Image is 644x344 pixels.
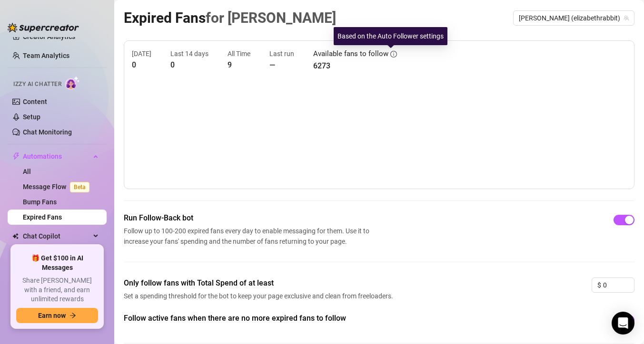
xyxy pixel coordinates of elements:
article: 0 [170,59,208,71]
a: Expired Fans [23,213,62,221]
article: — [269,59,294,71]
div: Open Intercom Messenger [612,312,634,334]
a: Chat Monitoring [23,128,72,136]
article: 0 [132,59,151,71]
span: Follow active fans when there are no more expired fans to follow [124,313,396,324]
article: Available fans to follow [313,48,388,60]
span: Set a spending threshold for the bot to keep your page exclusive and clean from freeloaders. [124,291,396,301]
span: Elizabeth (elizabethrabbit) [519,11,629,25]
span: team [624,15,629,21]
img: Chat Copilot [12,233,19,239]
span: for [PERSON_NAME] [206,10,336,26]
span: arrow-right [69,312,76,319]
span: Automations [23,149,90,164]
span: Earn now [38,312,66,319]
span: Follow up to 100-200 expired fans every day to enable messaging for them. Use it to increase your... [124,226,373,247]
img: AI Chatter [65,76,80,90]
article: Last 14 days [170,48,208,59]
article: 6273 [313,60,397,72]
span: Only follow fans with Total Spend of at least [124,277,396,289]
span: Share [PERSON_NAME] with a friend, and earn unlimited rewards [16,276,98,304]
button: Earn nowarrow-right [16,308,98,323]
img: logo-BBDzfeDw.svg [8,23,79,32]
span: Beta [70,182,89,192]
article: 9 [228,59,250,71]
span: Izzy AI Chatter [13,80,61,89]
a: Team Analytics [23,52,69,59]
span: info-circle [390,51,397,57]
article: All Time [228,48,250,59]
input: 0.00 [603,278,634,292]
article: Expired Fans [124,7,336,29]
span: thunderbolt [12,153,20,160]
div: Based on the Auto Follower settings [334,27,447,45]
span: 🎁 Get $100 in AI Messages [16,254,98,272]
a: Setup [23,113,40,121]
a: Message FlowBeta [23,183,93,191]
span: Run Follow-Back bot [124,212,373,224]
a: Bump Fans [23,198,57,206]
article: [DATE] [132,48,151,59]
a: All [23,168,31,175]
a: Content [23,98,47,105]
span: Chat Copilot [23,229,90,244]
article: Last run [269,48,294,59]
